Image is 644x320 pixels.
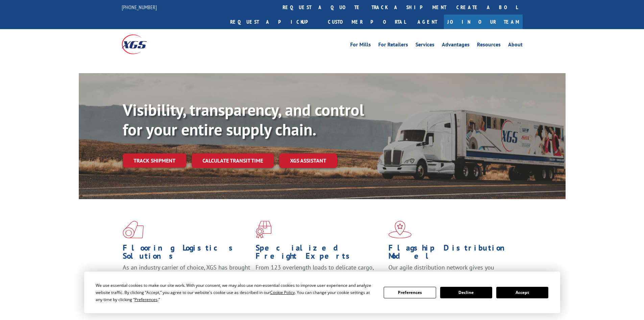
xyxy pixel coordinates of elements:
a: For Retailers [378,42,408,49]
a: Calculate transit time [192,153,274,168]
a: Join Our Team [444,15,523,29]
div: We use essential cookies to make our site work. With your consent, we may also use non-essential ... [96,282,376,303]
a: About [508,42,523,49]
b: Visibility, transparency, and control for your entire supply chain. [123,99,364,140]
a: Request a pickup [225,15,323,29]
span: Preferences [135,297,158,302]
button: Decline [440,287,492,298]
a: [PHONE_NUMBER] [122,4,157,10]
a: Advantages [442,42,470,49]
h1: Flooring Logistics Solutions [123,244,251,263]
a: Track shipment [123,153,186,168]
p: From 123 overlength loads to delicate cargo, our experienced staff knows the best way to move you... [256,263,383,294]
button: Accept [496,287,548,298]
span: As an industry carrier of choice, XGS has brought innovation and dedication to flooring logistics... [123,263,250,287]
img: xgs-icon-focused-on-flooring-red [256,221,271,238]
h1: Specialized Freight Experts [256,244,383,263]
a: Resources [477,42,501,49]
div: Cookie Consent Prompt [84,272,560,313]
a: Agent [411,15,444,29]
h1: Flagship Distribution Model [388,244,516,263]
button: Preferences [384,287,436,298]
span: Our agile distribution network gives you nationwide inventory management on demand. [388,263,513,279]
a: Services [415,42,434,49]
img: xgs-icon-flagship-distribution-model-red [388,221,412,238]
span: Cookie Policy [270,290,295,295]
a: XGS ASSISTANT [279,153,337,168]
a: For Mills [350,42,371,49]
img: xgs-icon-total-supply-chain-intelligence-red [123,221,144,238]
a: Customer Portal [323,15,411,29]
